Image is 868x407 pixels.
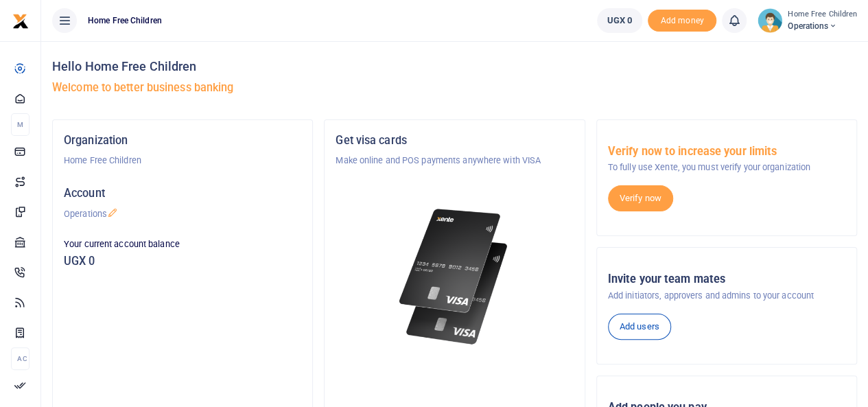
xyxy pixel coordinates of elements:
[64,154,301,167] p: Home Free Children
[64,187,301,200] h5: Account
[758,8,857,33] a: profile-user Home Free Children Operations
[52,59,857,74] h4: Hello Home Free Children
[608,289,845,303] p: Add initiators, approvers and admins to your account
[591,8,648,33] li: Wallet ballance
[12,13,29,30] img: logo-small
[608,145,845,159] h5: Verify now to increase your limits
[648,10,716,32] span: Add money
[11,113,30,136] li: M
[11,347,30,370] li: Ac
[648,10,716,32] li: Toup your wallet
[64,255,301,268] h5: UGX 0
[336,134,573,148] h5: Get visa cards
[607,14,633,27] span: UGX 0
[64,207,301,221] p: Operations
[758,8,782,33] img: profile-user
[82,14,167,27] span: Home Free Children
[395,200,514,353] img: xente-_physical_cards.png
[64,134,301,148] h5: Organization
[12,15,29,25] a: logo-small logo-large logo-large
[648,14,716,25] a: Add money
[788,20,857,32] span: Operations
[597,8,643,33] a: UGX 0
[336,154,573,167] p: Make online and POS payments anywhere with VISA
[608,185,673,211] a: Verify now
[608,272,845,286] h5: Invite your team mates
[64,237,301,251] p: Your current account balance
[52,81,857,95] h5: Welcome to better business banking
[608,161,845,174] p: To fully use Xente, you must verify your organization
[608,314,671,340] a: Add users
[788,9,857,21] small: Home Free Children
